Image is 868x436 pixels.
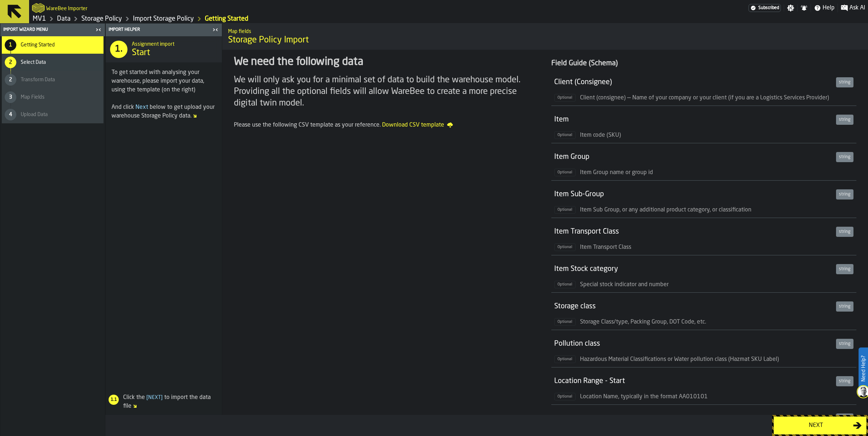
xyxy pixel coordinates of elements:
[774,416,867,435] button: button-Next
[2,27,93,32] div: Import Wizard Menu
[551,58,856,69] div: Field Guide (Schema)
[145,395,164,400] span: Next
[836,301,853,312] div: string
[93,25,104,34] label: button-toggle-Close me
[132,40,216,47] h2: Sub Title
[382,121,453,130] a: Download CSV template
[21,77,55,83] span: Transform Data
[106,393,219,411] div: Click the to import the data file
[234,55,539,69] div: We need the following data
[5,109,16,120] div: 4
[849,4,865,12] span: Ask AI
[580,357,779,362] span: Hazardous Material Classifications or Water pollution class (Hazmat SKU Label)
[758,5,779,11] span: Subscribed
[554,206,576,214] span: Optional
[554,94,576,102] span: Optional
[5,39,16,51] div: 1
[228,27,862,34] h2: Sub Title
[554,131,576,139] span: Optional
[146,395,148,400] span: [
[836,264,853,274] div: string
[222,24,868,50] div: title-Storage Policy Import
[21,112,48,118] span: Upload Data
[161,395,163,400] span: ]
[749,4,781,12] a: link-to-/wh/i/3ccf57d1-1e0c-4a81-a3bb-c2011c5f0d50/settings/billing
[784,4,797,12] label: button-toggle-Settings
[228,34,862,46] span: Storage Policy Import
[836,414,853,424] div: string
[205,15,248,23] a: link-to-/wh/i/3ccf57d1-1e0c-4a81-a3bb-c2011c5f0d50/import/ap
[111,68,216,94] div: To get started with analysing your warehouse, please import your data, using the template (on the...
[554,318,576,326] span: Optional
[382,121,453,129] span: Download CSV template
[234,74,539,109] div: We will only ask you for a minimal set of data to build the warehouse model. Providing all the op...
[580,244,631,250] span: Item Transport Class
[836,115,853,125] div: string
[2,89,104,106] li: menu Map Fields
[836,339,853,349] div: string
[2,54,104,71] li: menu Select Data
[580,95,829,101] span: Client (consignee) — Name of your company or your client (if you are a Logistics Services Provider)
[580,207,751,213] span: Item Sub Group, or any additional product category, or classification
[836,376,853,386] div: string
[210,25,220,34] label: button-toggle-Close me
[859,348,867,389] label: Need Help?
[107,27,210,32] div: Import Helper
[554,227,833,237] div: Item Transport Class
[46,4,88,12] h2: Sub Title
[554,281,576,288] span: Optional
[133,15,194,23] a: link-to-/wh/i/3ccf57d1-1e0c-4a81-a3bb-c2011c5f0d50/import/ap
[836,77,853,87] div: string
[554,393,576,400] span: Optional
[554,77,833,87] div: Client (Consignee)
[811,4,837,12] label: button-toggle-Help
[21,59,46,65] span: Select Data
[749,4,781,12] div: Menu Subscription
[21,42,55,48] span: Getting Started
[823,4,835,12] span: Help
[110,41,127,58] div: 1.
[554,376,833,386] div: Location Range - Start
[2,36,104,54] li: menu Getting Started
[106,36,222,62] div: title-Start
[5,57,16,68] div: 2
[778,421,853,430] div: Next
[554,301,833,312] div: Storage class
[5,91,16,103] div: 3
[554,115,833,125] div: Item
[135,104,148,110] span: Next
[109,397,118,402] span: 1.1
[554,414,833,424] div: Location Range - To
[132,47,150,59] span: Start
[234,122,381,128] span: Please use the following CSV template as your reference.
[836,152,853,162] div: string
[81,15,122,23] a: link-to-/wh/i/3ccf57d1-1e0c-4a81-a3bb-c2011c5f0d50/data/policies
[838,4,868,12] label: button-toggle-Ask AI
[836,189,853,200] div: string
[5,74,16,86] div: 2
[106,24,222,36] header: Import Helper
[580,170,653,176] span: Item Group name or group id
[554,264,833,274] div: Item Stock category
[554,355,576,363] span: Optional
[554,339,833,349] div: Pollution class
[32,1,45,15] a: logo-header
[2,71,104,89] li: menu Transform Data
[57,15,70,23] a: link-to-/wh/i/3ccf57d1-1e0c-4a81-a3bb-c2011c5f0d50/data
[580,319,706,325] span: Storage Class/type, Packing Group, DOT Code, etc.
[21,94,45,100] span: Map Fields
[32,15,449,23] nav: Breadcrumb
[33,15,46,23] a: link-to-/wh/i/3ccf57d1-1e0c-4a81-a3bb-c2011c5f0d50
[111,103,216,120] div: And click below to get upload your warehouse Storage Policy data.
[836,227,853,237] div: string
[554,169,576,176] span: Optional
[554,243,576,251] span: Optional
[554,189,833,200] div: Item Sub-Group
[0,24,105,36] header: Import Wizard Menu
[554,152,833,162] div: Item Group
[798,4,811,12] label: button-toggle-Notifications
[580,282,669,288] span: Special stock indicator and number
[2,106,104,123] li: menu Upload Data
[580,394,708,400] span: Location Name, typically in the format AA010101
[580,132,621,138] span: Item code (SKU)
